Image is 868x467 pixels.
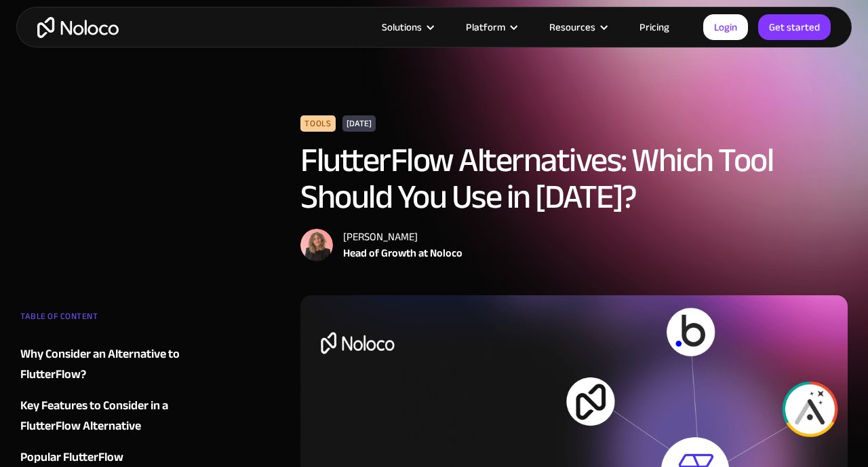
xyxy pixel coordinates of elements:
a: Key Features to Consider in a FlutterFlow Alternative [20,396,184,436]
div: [DATE] [342,115,376,132]
a: Why Consider an Alternative to FlutterFlow? [20,344,184,385]
div: Resources [532,18,623,36]
div: TABLE OF CONTENT [20,306,184,333]
div: [PERSON_NAME] [343,229,462,245]
a: Get started [758,14,831,40]
div: Resources [549,18,595,36]
a: Login [703,14,748,40]
div: Head of Growth at Noloco [343,245,462,261]
div: Tools [300,115,335,132]
h1: FlutterFlow Alternatives: Which Tool Should You Use in [DATE]? [300,142,848,215]
a: Pricing [623,18,686,36]
div: Solutions [382,18,422,36]
a: home [37,17,119,38]
div: Platform [449,18,532,36]
div: Solutions [365,18,449,36]
div: Platform [466,18,505,36]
